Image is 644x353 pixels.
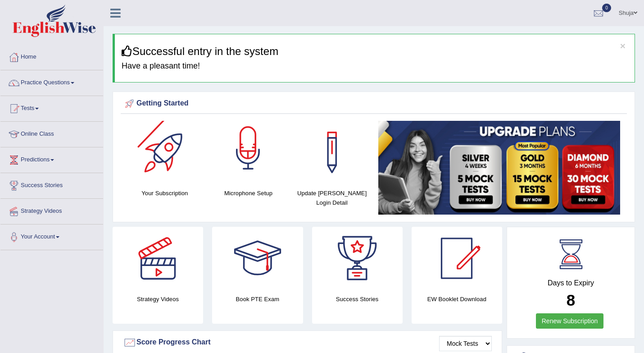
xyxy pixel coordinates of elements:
h4: Your Subscription [127,188,202,198]
div: Getting Started [123,97,625,110]
img: small5.jpg [378,121,620,215]
a: Renew Subscription [536,313,604,329]
a: Home [0,45,103,67]
div: Score Progress Chart [123,336,492,349]
h4: Success Stories [312,294,403,304]
h3: Successful entry in the system [122,46,628,57]
h4: Have a pleasant time! [122,62,628,71]
b: 8 [567,291,575,309]
h4: Strategy Videos [113,294,203,304]
span: 0 [602,4,611,12]
button: × [620,41,626,50]
h4: Update [PERSON_NAME] Login Detail [295,188,369,207]
a: Online Class [0,122,103,144]
a: Your Account [0,225,103,247]
h4: Microphone Setup [211,188,286,198]
a: Predictions [0,147,103,170]
a: Strategy Videos [0,199,103,221]
a: Tests [0,96,103,119]
h4: Days to Expiry [517,279,625,287]
h4: EW Booklet Download [412,294,502,304]
h4: Book PTE Exam [212,294,303,304]
a: Practice Questions [0,70,103,93]
a: Success Stories [0,173,103,196]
